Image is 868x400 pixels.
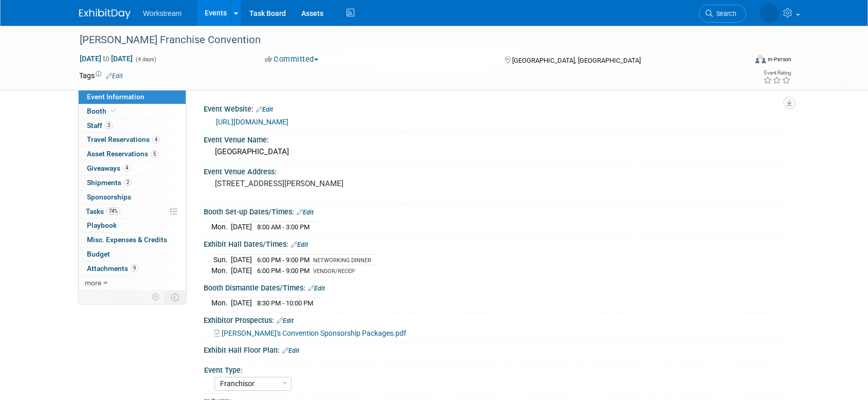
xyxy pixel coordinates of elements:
[211,144,781,160] div: [GEOGRAPHIC_DATA]
[147,290,165,304] td: Personalize Event Tab Strip
[79,233,186,247] a: Misc. Expenses & Credits
[87,250,110,258] span: Budget
[204,132,789,145] div: Event Venue Name:
[79,219,186,232] a: Playbook
[211,265,231,276] td: Mon.
[755,55,766,63] img: Format-Inperson.png
[79,262,186,276] a: Attachments9
[87,150,158,158] span: Asset Reservations
[79,205,186,219] a: Tasks74%
[152,136,160,143] span: 4
[79,119,186,133] a: Staff3
[87,93,144,101] span: Event Information
[79,176,186,190] a: Shipments2
[143,9,182,17] span: Workstream
[211,222,231,232] td: Mon.
[231,298,252,308] td: [DATE]
[87,193,131,201] span: Sponsorships
[763,70,791,76] div: Event Rating
[204,280,789,294] div: Booth Dismantle Dates/Times:
[215,179,436,188] pre: [STREET_ADDRESS][PERSON_NAME]
[231,254,252,265] td: [DATE]
[87,264,138,272] span: Attachments
[124,178,132,186] span: 2
[699,5,746,23] a: Search
[204,204,789,217] div: Booth Set-up Dates/Times:
[713,10,736,17] span: Search
[282,347,299,354] a: Edit
[87,107,118,115] span: Booth
[105,121,113,129] span: 3
[79,147,186,161] a: Asset Reservations5
[79,161,186,175] a: Giveaways4
[231,265,252,276] td: [DATE]
[79,9,131,19] img: ExhibitDay
[277,317,294,324] a: Edit
[76,31,731,49] div: [PERSON_NAME] Franchise Convention
[313,257,371,264] span: NETWORKING DINNER
[131,264,138,272] span: 9
[211,298,231,308] td: Mon.
[165,290,186,304] td: Toggle Event Tabs
[204,237,789,250] div: Exhibit Hall Dates/Times:
[257,223,310,231] span: 8:00 AM - 3:00 PM
[151,150,158,158] span: 5
[211,254,231,265] td: Sun.
[79,90,186,104] a: Event Information
[204,164,789,177] div: Event Venue Address:
[85,279,101,287] span: more
[308,285,325,292] a: Edit
[297,209,314,216] a: Edit
[87,235,167,244] span: Misc. Expenses & Credits
[291,241,308,248] a: Edit
[685,53,791,69] div: Event Format
[759,4,779,23] img: Tatia Meghdadi
[214,329,406,337] a: [PERSON_NAME]'s Convention Sponsorship Packages.pdf
[313,268,355,275] span: VENDOR/RECEP
[79,70,123,81] td: Tags
[222,329,406,337] span: [PERSON_NAME]'s Convention Sponsorship Packages.pdf
[231,222,252,232] td: [DATE]
[123,164,131,172] span: 4
[204,362,784,375] div: Event Type:
[257,299,313,307] span: 8:30 PM - 10:00 PM
[79,276,186,290] a: more
[261,54,322,65] button: Committed
[101,54,111,63] span: to
[256,106,273,113] a: Edit
[204,101,789,115] div: Event Website:
[86,207,120,215] span: Tasks
[257,267,310,275] span: 6:00 PM - 9:00 PM
[87,221,117,229] span: Playbook
[79,54,133,63] span: [DATE] [DATE]
[106,207,120,215] span: 74%
[106,72,123,80] a: Edit
[204,342,789,356] div: Exhibit Hall Floor Plan:
[135,56,156,63] span: (4 days)
[87,135,160,143] span: Travel Reservations
[512,57,641,64] span: [GEOGRAPHIC_DATA], [GEOGRAPHIC_DATA]
[79,133,186,147] a: Travel Reservations4
[767,56,791,63] div: In-Person
[216,118,288,126] a: [URL][DOMAIN_NAME]
[79,247,186,261] a: Budget
[79,104,186,118] a: Booth
[79,190,186,204] a: Sponsorships
[257,256,310,264] span: 6:00 PM - 9:00 PM
[87,164,131,172] span: Giveaways
[204,313,789,326] div: Exhibitor Prospectus:
[87,121,113,130] span: Staff
[111,108,116,114] i: Booth reservation complete
[87,178,132,187] span: Shipments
